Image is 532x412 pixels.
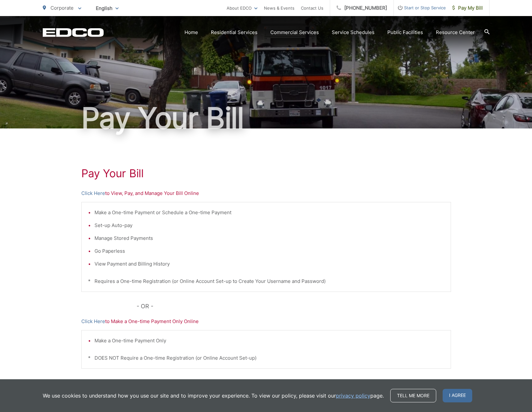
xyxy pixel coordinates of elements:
[452,4,483,12] span: Pay My Bill
[81,318,105,325] a: Click Here
[88,354,444,362] p: * DOES NOT Require a One-time Registration (or Online Account Set-up)
[95,209,444,216] li: Make a One-time Payment or Schedule a One-time Payment
[88,277,444,285] p: * Requires a One-time Registration (or Online Account Set-up to Create Your Username and Password)
[387,29,423,36] a: Public Facilities
[336,392,370,399] a: privacy policy
[81,167,451,180] h1: Pay Your Bill
[95,337,444,345] li: Make a One-time Payment Only
[332,29,374,36] a: Service Schedules
[81,318,451,325] p: to Make a One-time Payment Only Online
[95,247,444,255] li: Go Paperless
[443,389,472,402] span: I agree
[43,28,104,37] a: EDCD logo. Return to the homepage.
[436,29,475,36] a: Resource Center
[264,4,294,12] a: News & Events
[95,260,444,268] li: View Payment and Billing History
[81,189,451,197] p: to View, Pay, and Manage Your Bill Online
[95,234,444,242] li: Manage Stored Payments
[390,389,436,402] a: Tell me more
[43,392,384,399] p: We use cookies to understand how you use our site and to improve your experience. To view our pol...
[301,4,323,12] a: Contact Us
[211,29,257,36] a: Residential Services
[227,4,257,12] a: About EDCO
[81,189,105,197] a: Click Here
[95,222,444,229] li: Set-up Auto-pay
[270,29,319,36] a: Commercial Services
[91,3,123,14] span: English
[185,29,198,36] a: Home
[137,302,451,311] p: - OR -
[43,102,490,134] h1: Pay Your Bill
[50,5,74,11] span: Corporate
